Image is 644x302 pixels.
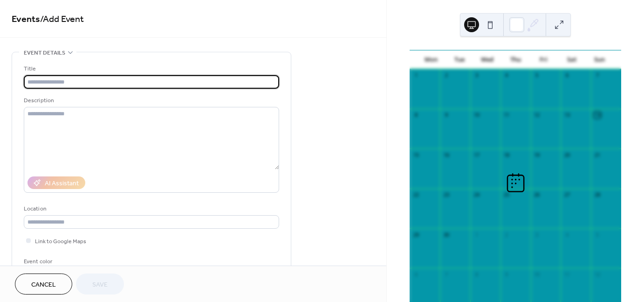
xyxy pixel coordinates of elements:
[443,72,450,79] div: 2
[503,72,510,79] div: 4
[24,96,277,105] div: Description
[501,50,529,69] div: Thu
[412,271,419,278] div: 6
[586,50,614,69] div: Sun
[557,50,585,69] div: Sat
[563,112,570,119] div: 13
[534,191,541,198] div: 26
[473,191,480,198] div: 24
[503,231,510,238] div: 2
[594,151,601,158] div: 21
[15,274,72,295] button: Cancel
[594,191,601,198] div: 28
[412,151,419,158] div: 15
[412,72,419,79] div: 1
[412,231,419,238] div: 29
[417,50,445,69] div: Mon
[445,50,473,69] div: Tue
[24,204,277,214] div: Location
[40,10,84,28] span: / Add Event
[534,271,541,278] div: 10
[443,191,450,198] div: 23
[443,231,450,238] div: 30
[534,112,541,119] div: 12
[443,112,450,119] div: 9
[503,151,510,158] div: 18
[31,280,56,290] span: Cancel
[473,231,480,238] div: 1
[12,10,40,28] a: Events
[534,72,541,79] div: 5
[473,271,480,278] div: 8
[563,151,570,158] div: 20
[503,112,510,119] div: 11
[563,191,570,198] div: 27
[563,72,570,79] div: 6
[594,231,601,238] div: 5
[473,112,480,119] div: 10
[412,191,419,198] div: 22
[443,151,450,158] div: 16
[503,191,510,198] div: 25
[24,257,94,267] div: Event color
[473,50,501,69] div: Wed
[412,112,419,119] div: 8
[24,64,277,74] div: Title
[594,271,601,278] div: 12
[35,237,86,246] span: Link to Google Maps
[594,112,601,119] div: 14
[473,72,480,79] div: 3
[529,50,557,69] div: Fri
[503,271,510,278] div: 9
[473,151,480,158] div: 17
[534,151,541,158] div: 19
[534,231,541,238] div: 3
[563,231,570,238] div: 4
[563,271,570,278] div: 11
[443,271,450,278] div: 7
[594,72,601,79] div: 7
[24,48,65,58] span: Event details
